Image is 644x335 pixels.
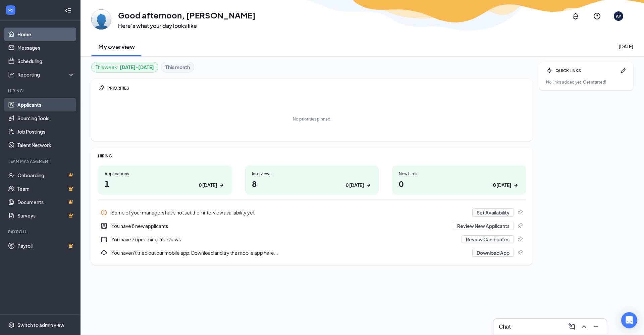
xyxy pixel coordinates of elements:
svg: Pin [517,223,523,229]
svg: Analysis [8,71,15,78]
svg: Bolt [546,67,553,74]
a: Talent Network [17,138,75,152]
div: No priorities pinned. [293,116,331,122]
img: Ammee Price [91,9,111,30]
h1: Good afternoon, [PERSON_NAME] [118,9,256,21]
svg: Pin [98,85,105,91]
div: AP [616,13,621,19]
svg: ArrowRight [513,182,519,189]
svg: Pin [517,249,523,256]
svg: Download [101,249,107,256]
a: Job Postings [17,125,75,138]
h1: 8 [252,178,372,189]
a: OnboardingCrown [17,169,75,182]
a: New hires00 [DATE]ArrowRight [392,165,526,195]
button: Review New Applicants [453,222,514,230]
div: You have 8 new applicants [98,219,526,233]
svg: ArrowRight [218,182,225,189]
div: PRIORITIES [107,85,526,91]
div: New hires [399,171,519,177]
svg: Pen [620,67,627,74]
a: Scheduling [17,54,75,68]
a: UserEntityYou have 8 new applicantsReview New ApplicantsPin [98,219,526,233]
b: [DATE] - [DATE] [120,63,154,71]
div: Interviews [252,171,372,177]
div: Some of your managers have not set their interview availability yet [98,206,526,219]
div: Some of your managers have not set their interview availability yet [111,209,468,216]
a: Sourcing Tools [17,111,75,125]
svg: Minimize [592,323,600,331]
svg: WorkstreamLogo [7,7,14,13]
svg: ComposeMessage [568,323,576,331]
button: Set Availability [472,208,514,217]
div: Team Management [8,158,73,164]
div: HIRING [98,153,526,159]
button: Review Candidates [462,235,514,243]
div: You haven't tried out our mobile app. Download and try the mobile app here... [111,249,468,256]
a: Interviews80 [DATE]ArrowRight [245,165,379,195]
div: Applications [105,171,225,177]
a: Applicants [17,98,75,111]
h1: 0 [399,178,519,189]
h1: 1 [105,178,225,189]
h3: Chat [499,323,511,330]
svg: Pin [517,236,523,243]
svg: QuestionInfo [593,12,601,20]
a: Messages [17,41,75,54]
svg: ChevronUp [580,323,588,331]
div: No links added yet. Get started! [546,79,627,85]
div: 0 [DATE] [346,182,364,189]
svg: UserEntity [101,223,107,229]
a: PayrollCrown [17,239,75,252]
button: ComposeMessage [567,321,577,332]
button: Download App [472,249,514,257]
svg: Info [101,209,107,216]
div: [DATE] [619,43,633,50]
div: 0 [DATE] [199,182,217,189]
button: ChevronUp [579,321,589,332]
div: Hiring [8,88,73,94]
a: InfoSome of your managers have not set their interview availability yetSet AvailabilityPin [98,206,526,219]
div: You have 7 upcoming interviews [98,233,526,246]
div: You have 8 new applicants [111,223,449,229]
button: Minimize [591,321,601,332]
a: CalendarNewYou have 7 upcoming interviewsReview CandidatesPin [98,233,526,246]
svg: Notifications [572,12,580,20]
div: Reporting [17,71,75,78]
a: DocumentsCrown [17,195,75,209]
svg: Settings [8,322,15,328]
h2: My overview [98,42,135,51]
div: You haven't tried out our mobile app. Download and try the mobile app here... [98,246,526,259]
svg: CalendarNew [101,236,107,243]
svg: Pin [517,209,523,216]
svg: ArrowRight [365,182,372,189]
h3: Here’s what your day looks like [118,22,256,30]
a: Applications10 [DATE]ArrowRight [98,165,232,195]
a: Home [17,28,75,41]
div: You have 7 upcoming interviews [111,236,458,243]
div: 0 [DATE] [493,182,511,189]
div: QUICK LINKS [555,68,617,74]
div: Open Intercom Messenger [621,312,637,328]
div: Payroll [8,229,73,235]
a: TeamCrown [17,182,75,195]
div: This week : [96,63,154,71]
b: This month [165,63,190,71]
div: Switch to admin view [17,322,64,328]
svg: Collapse [65,7,71,14]
a: DownloadYou haven't tried out our mobile app. Download and try the mobile app here...Download AppPin [98,246,526,259]
a: SurveysCrown [17,209,75,222]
